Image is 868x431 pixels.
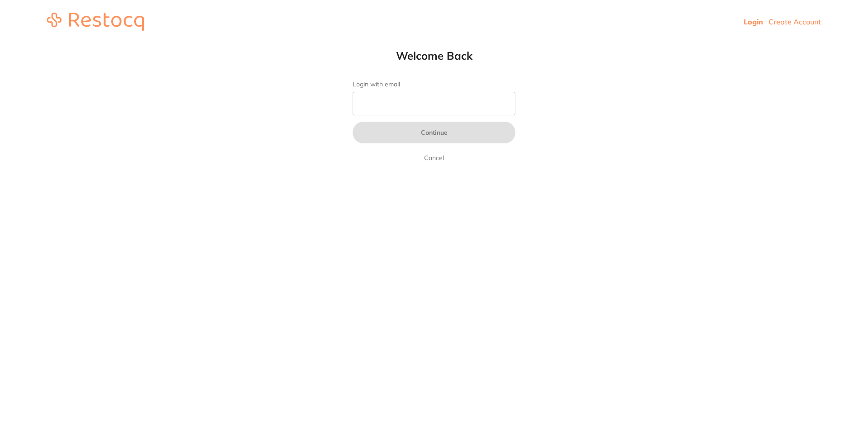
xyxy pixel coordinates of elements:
[744,17,763,26] a: Login
[353,81,515,88] label: Login with email
[769,17,821,26] a: Create Account
[353,122,515,143] button: Continue
[335,49,533,62] h1: Welcome Back
[422,152,446,163] a: Cancel
[47,13,144,31] img: restocq_logo.svg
